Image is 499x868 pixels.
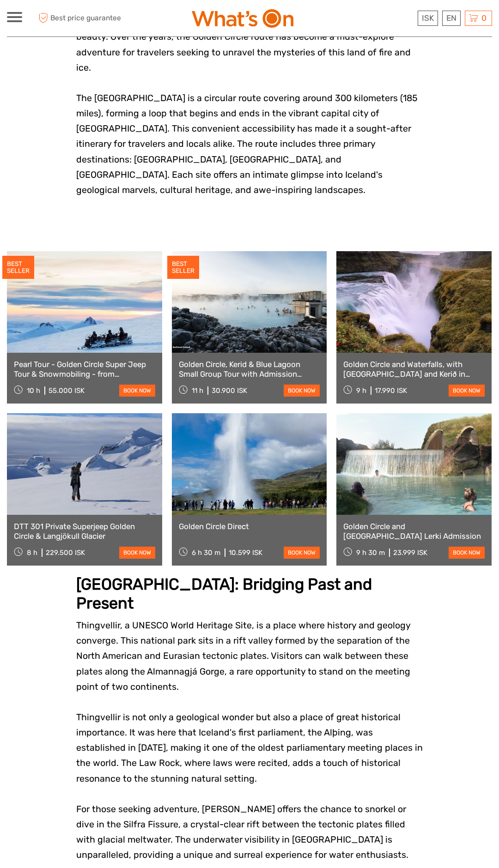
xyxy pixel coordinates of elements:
[119,385,155,397] a: book now
[14,522,155,541] a: DTT 301 Private Superjeep Golden Circle & Langjökull Glacier
[179,522,320,531] a: Golden Circle Direct
[284,385,320,397] a: book now
[375,386,407,395] div: 17.990 ISK
[27,386,40,395] span: 10 h
[442,11,461,26] div: EN
[356,549,385,557] span: 9 h 30 m
[449,547,485,559] a: book now
[76,712,423,784] span: Thingvellir is not only a geological wonder but also a place of great historical importance. It w...
[167,256,199,279] div: BEST SELLER
[27,549,37,557] span: 8 h
[76,804,408,860] span: For those seeking adventure, [PERSON_NAME] offers the chance to snorkel or dive in the Silfra Fis...
[422,13,434,23] span: ISK
[192,9,293,28] img: What's On
[2,256,34,279] div: BEST SELLER
[14,360,155,379] a: Pearl Tour - Golden Circle Super Jeep Tour & Snowmobiling - from [GEOGRAPHIC_DATA]
[76,620,410,692] span: Thingvellir, a UNESCO World Heritage Site, is a place where history and geology converge. This na...
[212,386,247,395] div: 30.900 ISK
[119,547,155,559] a: book now
[480,13,488,23] span: 0
[449,385,485,397] a: book now
[343,360,485,379] a: Golden Circle and Waterfalls, with [GEOGRAPHIC_DATA] and Kerið in small group
[343,522,485,541] a: Golden Circle and [GEOGRAPHIC_DATA] Lerki Admission
[284,547,320,559] a: book now
[179,360,320,379] a: Golden Circle, Kerid & Blue Lagoon Small Group Tour with Admission Ticket
[192,386,203,395] span: 11 h
[36,11,128,26] span: Best price guarantee
[76,93,418,195] span: The [GEOGRAPHIC_DATA] is a circular route covering around 300 kilometers (185 miles), forming a l...
[229,549,262,557] div: 10.599 ISK
[192,549,220,557] span: 6 h 30 m
[46,549,85,557] div: 229.500 ISK
[356,386,366,395] span: 9 h
[49,386,85,395] div: 55.000 ISK
[76,575,372,613] strong: [GEOGRAPHIC_DATA]: Bridging Past and Present
[393,549,427,557] div: 23.999 ISK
